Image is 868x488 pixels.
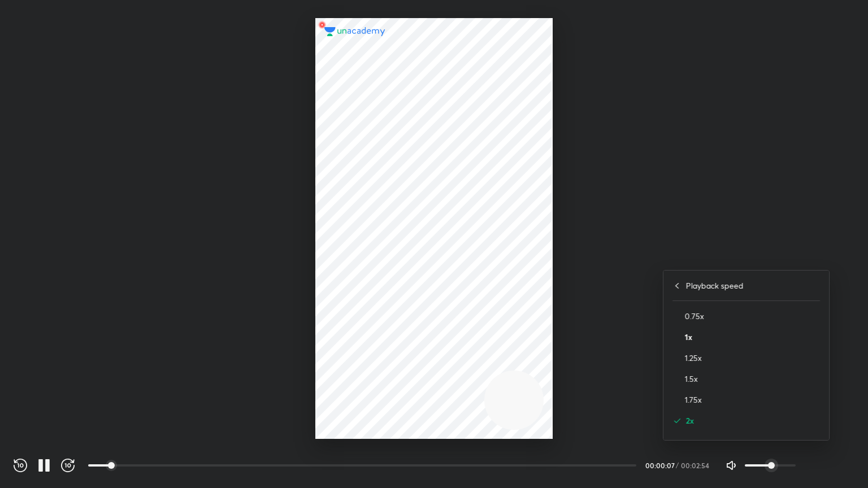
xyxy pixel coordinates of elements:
h4: 2x [686,415,820,426]
h4: 1.25x [685,352,820,364]
h4: 1.5x [685,373,820,385]
h4: 0.75x [685,310,820,322]
img: activeRate.6640ab9b.svg [672,416,682,425]
h4: Playback speed [686,280,744,291]
h4: 1x [685,331,820,343]
h4: 1.75x [685,394,820,406]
